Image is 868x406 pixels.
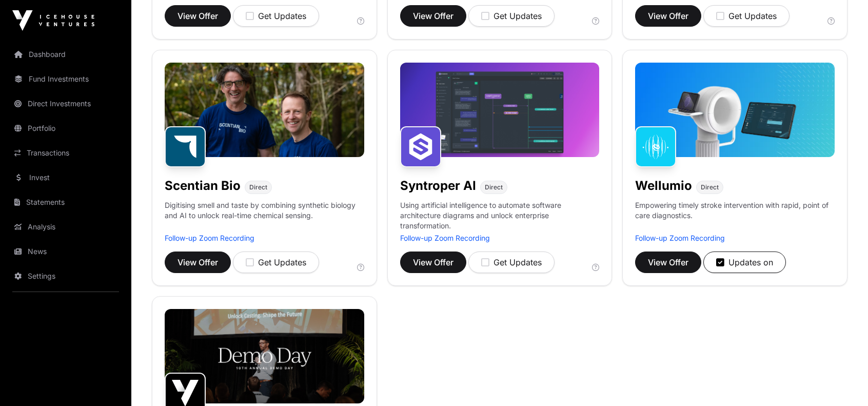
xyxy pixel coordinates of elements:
[413,10,453,22] span: View Offer
[400,178,476,194] h1: Syntroper AI
[8,43,123,66] a: Dashboard
[8,117,123,140] a: Portfolio
[716,10,777,22] div: Get Updates
[8,191,123,214] a: Statements
[635,63,835,157] img: Wellumio_Cover-Image.jpg
[165,126,206,167] img: Scentian Bio
[165,5,231,27] button: View Offer
[165,234,254,242] a: Follow-up Zoom Recording
[635,126,676,167] img: Wellumio
[648,256,688,268] span: View Offer
[413,256,453,268] span: View Offer
[400,63,600,157] img: Syntroper_Cover-Image.jpg
[249,183,267,191] span: Direct
[233,5,319,27] button: Get Updates
[8,142,123,164] a: Transactions
[635,234,725,242] a: Follow-up Zoom Recording
[703,5,790,27] button: Get Updates
[481,256,542,268] div: Get Updates
[648,10,688,22] span: View Offer
[165,252,231,273] button: View Offer
[8,265,123,287] a: Settings
[165,200,364,233] p: Digitising smell and taste by combining synthetic biology and AI to unlock real-time chemical sen...
[233,252,319,273] button: Get Updates
[8,166,123,189] a: Invest
[177,256,218,268] span: View Offer
[246,256,306,268] div: Get Updates
[12,10,94,31] img: Icehouse Ventures Logo
[400,234,490,242] a: Follow-up Zoom Recording
[703,252,786,273] button: Updates on
[468,5,555,27] button: Get Updates
[468,252,555,273] button: Get Updates
[165,63,364,157] img: image-1600x800-%2813%29.jpg
[635,178,692,194] h1: Wellumio
[817,357,868,406] iframe: Chat Widget
[8,240,123,263] a: News
[635,200,835,233] p: Empowering timely stroke intervention with rapid, point of care diagnostics.
[635,252,701,273] button: View Offer
[400,252,466,273] button: View Offer
[635,5,701,27] button: View Offer
[485,183,503,191] span: Direct
[481,10,542,22] div: Get Updates
[177,10,218,22] span: View Offer
[246,10,306,22] div: Get Updates
[8,92,123,115] a: Direct Investments
[400,126,441,167] img: Syntroper AI
[400,200,600,233] p: Using artificial intelligence to automate software architecture diagrams and unlock enterprise tr...
[8,216,123,238] a: Analysis
[716,256,773,268] div: Updates on
[8,68,123,90] a: Fund Investments
[400,5,466,27] button: View Offer
[701,183,719,191] span: Direct
[165,178,241,194] h1: Scentian Bio
[165,309,364,403] img: Demo-Day_Cover-Image.jpg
